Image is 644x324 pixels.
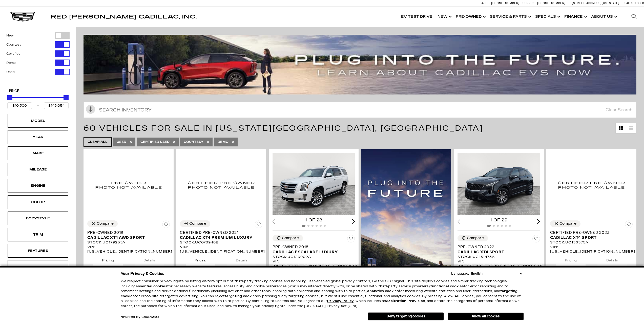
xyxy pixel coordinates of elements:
[51,14,197,20] span: Red [PERSON_NAME] Cadillac, Inc.
[550,230,629,235] span: Certified Pre-Owned 2023
[88,139,108,145] span: Clear All
[25,216,51,221] div: Bodystyle
[8,244,68,258] div: FeaturesFeatures
[556,254,586,265] button: pricing tab
[8,228,68,241] div: TrimTrim
[480,2,490,5] span: Sales:
[467,236,484,240] div: Compare
[523,2,536,5] span: Service:
[625,220,633,230] button: Save Vehicle
[6,32,70,84] div: Filter by Vehicle Type
[8,114,68,128] div: ModelModel
[25,199,51,205] div: Color
[180,230,259,235] span: Certified Pre-Owned 2021
[470,271,524,276] select: Language Select
[347,235,355,244] button: Save Vehicle
[458,235,488,241] button: Compare Vehicle
[7,102,32,109] input: Minimum
[136,284,167,288] strong: essential cookies
[273,250,351,255] span: Cadillac Escalade Luxury
[180,235,259,240] span: Cadillac XT4 Premium Luxury
[487,7,533,27] a: Service & Parts
[135,254,164,265] button: details tab
[458,250,536,255] span: Cadillac XT4 Sport
[386,299,425,303] strong: Arbitration Provision
[6,60,16,65] label: Demo
[550,230,633,240] a: Certified Pre-Owned 2023Cadillac XT4 Sport
[273,153,356,215] div: 1 / 2
[25,264,51,270] div: Fueltype
[141,316,159,319] a: ComplyAuto
[25,150,51,156] div: Make
[8,146,68,160] div: MakeMake
[491,2,520,5] span: [PHONE_NUMBER]
[84,35,640,94] img: ev-blog-post-banners4
[550,240,633,245] div: Stock : UC136375A
[273,217,355,223] div: 1 of 28
[6,69,15,74] label: Used
[458,244,540,255] a: Pre-Owned 2022Cadillac XT4 Sport
[327,299,354,303] a: Privacy Policy
[10,12,35,22] img: Cadillac Dark Logo with Cadillac White Text
[84,102,636,118] input: Search Inventory
[625,2,634,5] span: Sales:
[448,313,524,320] button: Allow all cookies
[6,33,14,38] label: New
[368,312,444,320] button: Deny targeting cookies
[537,2,566,5] span: [PHONE_NUMBER]
[430,284,464,288] strong: functional cookies
[597,254,627,265] button: details tab
[458,259,540,268] div: VIN: [US_VEHICLE_IDENTIFICATION_NUMBER]
[453,7,487,27] a: Pre-Owned
[84,124,483,133] span: 60 Vehicles for Sale in [US_STATE][GEOGRAPHIC_DATA], [GEOGRAPHIC_DATA]
[8,212,68,225] div: BodystyleBodystyle
[634,2,644,5] span: Closed
[451,272,469,275] div: Language:
[273,244,351,250] span: Pre-Owned 2018
[8,130,68,144] div: YearYear
[180,230,262,240] a: Certified Pre-Owned 2021Cadillac XT4 Premium Luxury
[44,102,69,109] input: Maximum
[572,2,619,5] a: [STREET_ADDRESS][US_STATE]
[458,255,540,259] div: Stock : UC161473A
[162,220,170,230] button: Save Vehicle
[121,279,524,309] p: We respect consumer privacy rights by letting visitors opt out of third-party tracking cookies an...
[86,105,95,114] svg: Click to toggle on voice search
[87,230,166,235] span: Pre-Owned 2019
[352,219,355,224] div: Next slide
[218,139,228,145] span: Demo
[180,240,262,245] div: Stock : UC078948B
[562,7,589,27] a: Finance
[7,93,69,109] div: Price
[458,217,540,223] div: 1 of 29
[87,240,170,245] div: Stock : UC179253A
[8,179,68,193] div: EngineEngine
[458,153,541,215] img: 2022 Cadillac XT4 Sport 1
[255,220,262,230] button: Save Vehicle
[227,254,256,265] button: details tab
[273,259,355,268] div: VIN: [US_VEHICLE_IDENTIFICATION_NUMBER]
[87,220,118,227] button: Compare Vehicle
[273,235,303,241] button: Compare Vehicle
[532,235,540,244] button: Save Vehicle
[180,245,262,254] div: VIN: [US_VEHICLE_IDENTIFICATION_NUMBER]
[399,7,435,27] a: EV Test Drive
[458,153,541,215] div: 1 / 2
[180,153,262,217] img: 2021 Cadillac XT4 Premium Luxury
[87,230,170,240] a: Pre-Owned 2019Cadillac XT4 AWD Sport
[273,255,355,259] div: Stock : UC129902A
[25,118,51,124] div: Model
[87,245,170,254] div: VIN: [US_VEHICLE_IDENTIFICATION_NUMBER]
[6,42,21,47] label: Courtesy
[6,51,20,56] label: Certified
[282,236,299,240] div: Compare
[87,153,170,217] img: 2019 Cadillac XT4 AWD Sport
[480,2,521,5] a: Sales: [PHONE_NUMBER]
[367,289,399,293] strong: analytics cookies
[180,220,210,227] button: Compare Vehicle
[184,139,203,145] span: Courtesy
[93,254,123,265] button: pricing tab
[435,7,453,27] a: New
